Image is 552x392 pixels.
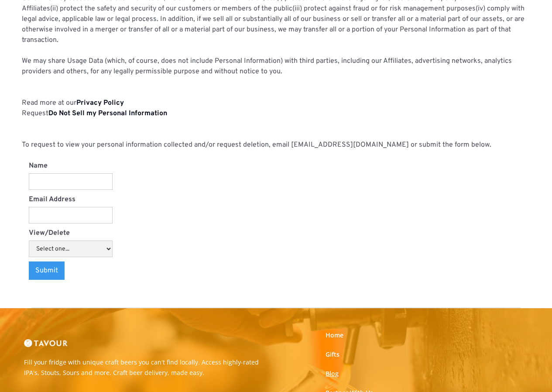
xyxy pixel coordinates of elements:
[29,228,113,238] label: View/Delete
[326,369,339,378] a: Blog
[48,109,167,118] a: Do Not Sell my Personal Information
[326,331,343,340] a: Home
[29,194,113,205] label: Email Address
[326,350,339,359] a: Gifts
[76,99,124,107] a: Privacy Policy
[24,357,270,378] p: Fill your fridge with unique craft beers you can't find locally. Access highly-rated IPA's, Stout...
[29,161,113,280] form: View/delete my PI
[29,161,113,171] label: Name
[29,261,65,280] input: Submit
